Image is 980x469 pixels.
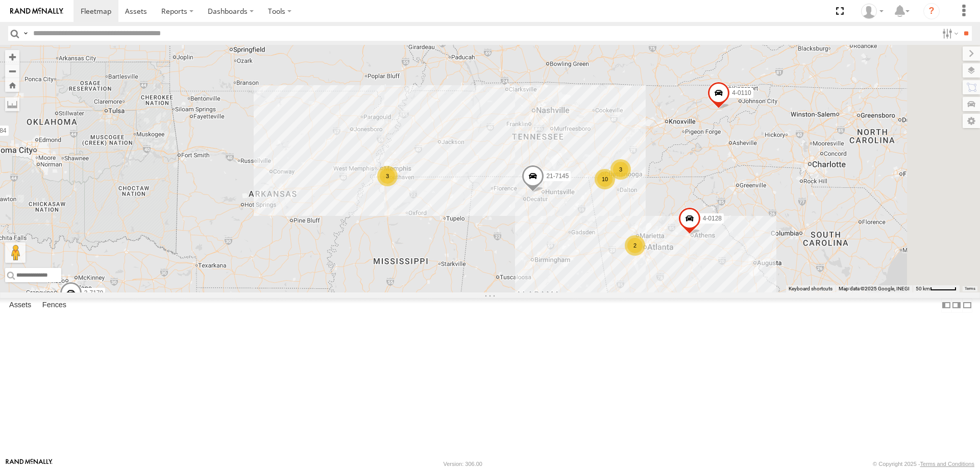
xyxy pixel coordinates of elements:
div: 3 [377,166,398,186]
span: Map data ©2025 Google, INEGI [839,286,910,291]
label: Hide Summary Table [962,298,972,313]
span: 4-0128 [703,215,722,222]
a: Terms and Conditions [920,461,974,467]
span: 3-7179 [84,289,103,297]
label: Search Query [21,26,30,41]
button: Drag Pegman onto the map to open Street View [5,242,26,263]
a: Terms (opens in new tab) [965,287,975,291]
div: 3 [610,159,631,180]
label: Map Settings [963,114,980,128]
button: Keyboard shortcuts [789,285,832,292]
span: 4-0110 [732,89,751,96]
label: Dock Summary Table to the Left [941,298,951,313]
button: Zoom in [5,50,19,64]
div: © Copyright 2025 - [873,461,974,467]
button: Zoom out [5,64,19,78]
label: Fences [37,298,71,312]
label: Measure [5,97,19,111]
button: Map Scale: 50 km per 48 pixels [913,285,960,292]
div: 2 [625,235,645,256]
label: Assets [4,298,36,312]
a: Visit our Website [6,459,53,469]
div: 10 [595,169,615,189]
label: Search Filter Options [938,26,960,41]
button: Zoom Home [5,78,19,92]
span: 50 km [916,286,930,291]
label: Dock Summary Table to the Right [951,298,962,313]
img: rand-logo.svg [10,8,63,15]
i: ? [923,3,940,19]
div: Version: 306.00 [444,461,482,467]
div: calvin xun [857,4,887,19]
span: 21-7145 [546,172,569,180]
